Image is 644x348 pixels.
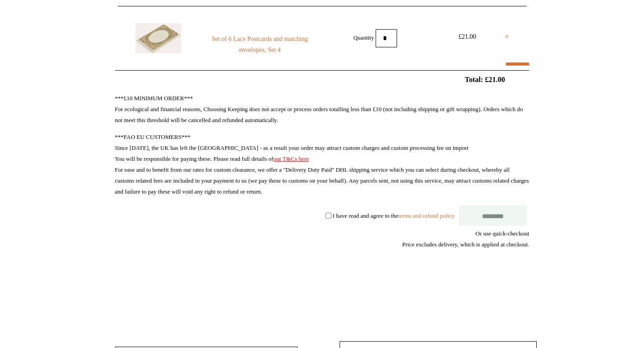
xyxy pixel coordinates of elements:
div: £21.00 [447,31,488,42]
a: × [505,31,508,42]
label: Quantity [353,34,374,41]
a: Set of 6 Lace Postcards and matching envelopes, Set 4 [198,34,322,56]
div: Or use quick-checkout [115,228,529,250]
iframe: PayPal-paypal [461,283,529,307]
h2: Total: £21.00 [94,75,550,84]
label: I have read and agree to the [333,212,455,219]
p: ***£10 MINIMUM ORDER*** For ecological and financial reasons, Choosing Keeping does not accept or... [115,93,529,126]
p: ***FAO EU CUSTOMERS*** Since [DATE], the UK has left the [GEOGRAPHIC_DATA] - as a result your ord... [115,132,529,197]
a: our T&Cs here [273,155,309,162]
img: Set of 6 Lace Postcards and matching envelopes, Set 4 [136,23,181,53]
div: Price excludes delivery, which is applied at checkout. [115,239,529,250]
a: terms and refund policy [398,212,455,219]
